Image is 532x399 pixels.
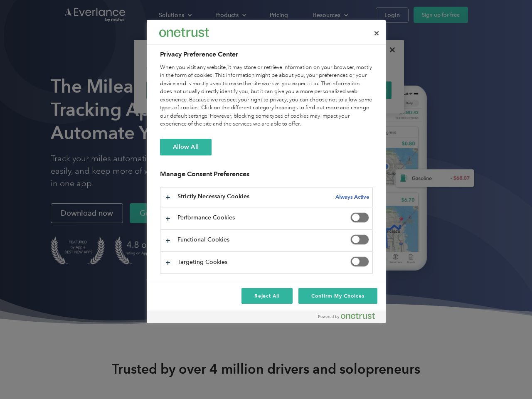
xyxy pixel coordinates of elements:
[318,313,382,323] a: Powered by OneTrust Opens in a new Tab
[147,20,386,323] div: Preference center
[147,20,386,323] div: Privacy Preference Center
[241,288,293,304] button: Reject All
[160,49,373,59] h2: Privacy Preference Center
[160,139,212,155] button: Allow All
[159,28,209,37] img: Everlance
[159,24,209,41] div: Everlance
[298,288,377,304] button: Confirm My Choices
[160,64,373,128] div: When you visit any website, it may store or retrieve information on your browser, mostly in the f...
[318,313,375,319] img: Powered by OneTrust Opens in a new Tab
[160,170,373,183] h3: Manage Consent Preferences
[367,24,386,42] button: Close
